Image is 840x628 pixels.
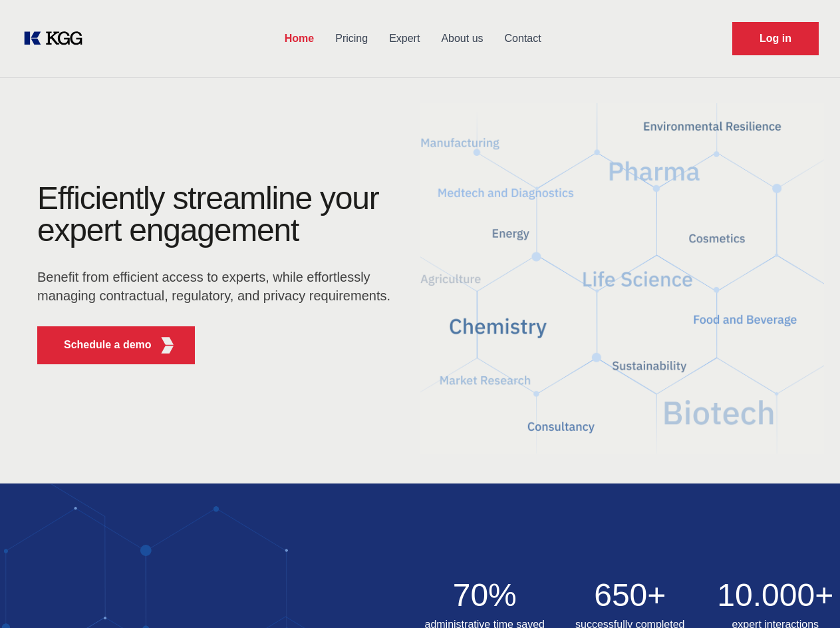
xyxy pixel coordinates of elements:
img: KGG Fifth Element RED [420,87,825,470]
a: Pricing [325,21,378,56]
p: Schedule a demo [64,337,152,353]
h2: 650+ [565,579,695,611]
h2: 70% [420,579,550,611]
img: KGG Fifth Element RED [159,337,176,354]
a: Request Demo [732,22,819,55]
a: Expert [378,21,430,56]
a: About us [430,21,493,56]
h1: Efficiently streamline your expert engagement [37,182,399,246]
a: Contact [494,21,552,56]
button: Schedule a demoKGG Fifth Element RED [37,326,195,364]
p: Benefit from efficient access to experts, while effortlessly managing contractual, regulatory, an... [37,268,399,305]
a: Home [274,21,325,56]
a: KOL Knowledge Platform: Talk to Key External Experts (KEE) [21,28,93,49]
